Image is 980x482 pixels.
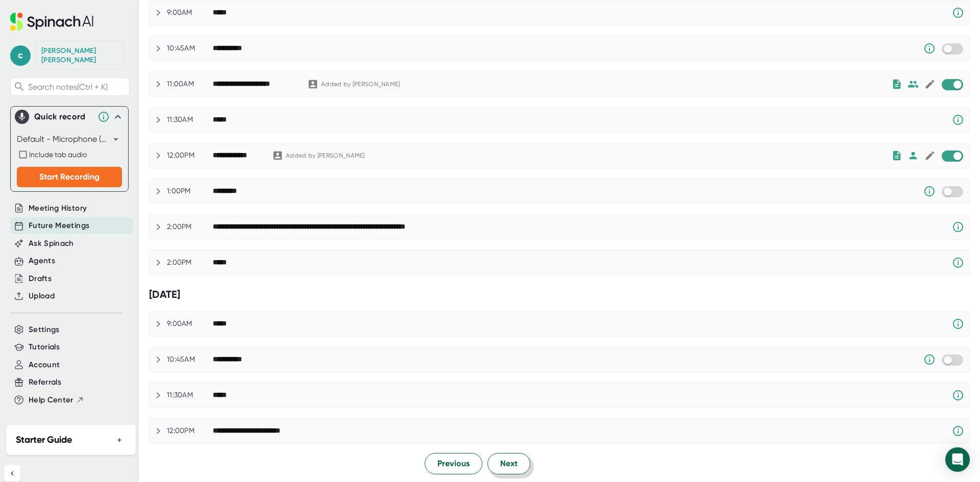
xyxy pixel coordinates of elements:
[500,458,518,470] span: Next
[34,112,92,122] div: Quick record
[923,185,936,197] svg: Someone has manually disabled Spinach from this meeting.
[16,433,72,447] h2: Starter Guide
[29,255,55,267] button: Agents
[29,394,84,406] button: Help Center
[29,290,55,302] button: Upload
[167,355,213,364] div: 10:45AM
[29,202,87,214] button: Meeting History
[29,324,60,336] button: Settings
[167,44,213,53] div: 10:45AM
[28,82,127,92] span: Search notes (Ctrl + K)
[29,150,87,159] span: Include tab audio
[4,465,20,481] button: Collapse sidebar
[952,389,964,401] svg: Spinach requires a video conference link.
[29,376,61,388] button: Referrals
[41,46,118,64] div: Clara Martinez
[167,115,213,124] div: 11:30AM
[425,453,482,474] button: Previous
[167,426,213,436] div: 12:00PM
[29,394,73,406] span: Help Center
[17,148,122,161] div: Record both your microphone and the audio from your browser tab (e.g., videos, meetings, etc.)
[952,318,964,330] svg: Spinach requires a video conference link.
[945,447,970,472] div: Open Intercom Messenger
[29,238,74,249] button: Ask Spinach
[29,273,52,285] button: Drafts
[437,458,470,470] span: Previous
[167,391,213,400] div: 11:30AM
[167,151,213,160] div: 12:00PM
[29,359,60,371] button: Account
[167,319,213,328] div: 9:00AM
[286,152,365,160] div: Added by [PERSON_NAME]
[952,7,964,19] svg: Spinach requires a video conference link.
[17,131,122,147] div: Default - Microphone (Logitech USB Headset) (046d:0a8f)
[167,80,213,89] div: 11:00AM
[167,222,213,232] div: 2:00PM
[923,42,936,55] svg: Someone has manually disabled Spinach from this meeting.
[39,172,100,182] span: Start Recording
[113,433,126,447] button: +
[167,258,213,267] div: 2:00PM
[29,220,89,232] button: Future Meetings
[17,167,122,187] button: Start Recording
[167,187,213,196] div: 1:00PM
[923,353,936,366] svg: Someone has manually disabled Spinach from this meeting.
[952,257,964,269] svg: Spinach requires a video conference link.
[321,81,400,88] div: Added by [PERSON_NAME]
[10,45,31,66] span: c
[952,114,964,126] svg: Spinach requires a video conference link.
[15,107,124,127] div: Quick record
[29,341,60,353] button: Tutorials
[149,288,970,301] div: [DATE]
[487,453,530,474] button: Next
[952,425,964,437] svg: Spinach requires a video conference link.
[952,221,964,233] svg: Spinach requires a video conference link.
[167,8,213,17] div: 9:00AM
